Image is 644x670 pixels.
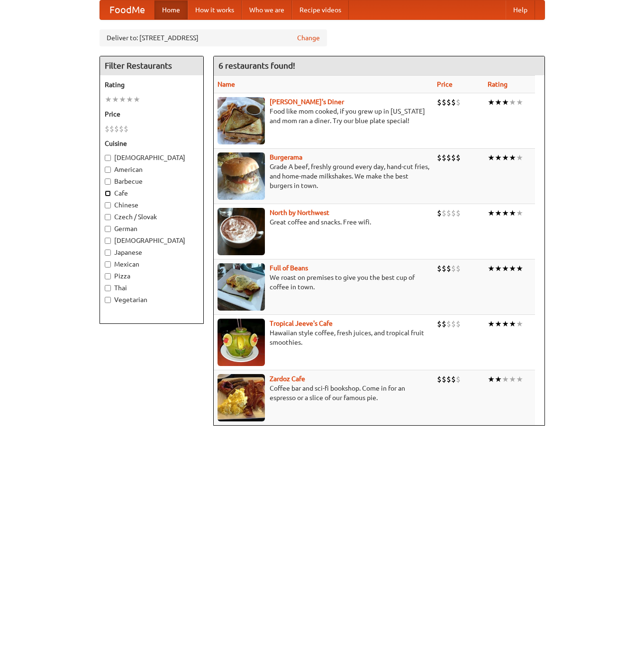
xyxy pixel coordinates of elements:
[126,94,133,105] li: ★
[488,319,495,329] li: ★
[516,319,523,329] li: ★
[509,152,516,163] li: ★
[218,97,265,144] img: sallys.jpg
[502,152,509,163] li: ★
[218,107,429,125] p: Food like mom cooked, if you grew up in [US_STATE] and mom ran a diner. Try our blue plate special!
[516,97,523,107] li: ★
[516,263,523,274] li: ★
[495,208,502,218] li: ★
[218,263,265,311] img: beans.jpg
[502,374,509,384] li: ★
[105,80,199,89] h5: Rating
[218,319,265,366] img: jeeves.jpg
[495,263,502,274] li: ★
[105,273,111,279] input: Pizza
[105,236,199,245] label: [DEMOGRAPHIC_DATA]
[442,152,446,163] li: $
[446,97,451,107] li: $
[105,295,199,304] label: Vegetarian
[495,152,502,163] li: ★
[218,217,429,227] p: Great coffee and snacks. Free wifi.
[133,94,140,105] li: ★
[292,0,349,19] a: Recipe videos
[446,319,451,329] li: $
[105,224,199,233] label: German
[105,167,111,173] input: American
[154,0,188,19] a: Home
[218,384,429,402] p: Coffee bar and sci-fi bookshop. Come in for an espresso or a slice of our famous pie.
[442,263,446,274] li: $
[270,320,333,327] a: Tropical Jeeve's Cafe
[105,179,111,185] input: Barbecue
[509,97,516,107] li: ★
[114,124,119,134] li: $
[105,248,199,257] label: Japanese
[218,374,265,421] img: zardoz.jpg
[105,139,199,148] h5: Cuisine
[105,238,111,244] input: [DEMOGRAPHIC_DATA]
[437,208,442,218] li: $
[218,162,429,190] p: Grade A beef, freshly ground every day, hand-cut fries, and home-made milkshakes. We make the bes...
[488,80,508,88] a: Rating
[451,263,456,274] li: $
[112,94,119,105] li: ★
[105,153,199,162] label: [DEMOGRAPHIC_DATA]
[270,209,329,216] b: North by Northwest
[105,94,112,105] li: ★
[456,152,461,163] li: $
[456,208,461,218] li: $
[270,98,344,106] a: [PERSON_NAME]'s Diner
[105,202,111,208] input: Chinese
[456,374,461,384] li: $
[218,80,235,88] a: Name
[495,374,502,384] li: ★
[442,319,446,329] li: $
[446,208,451,218] li: $
[509,263,516,274] li: ★
[188,0,242,19] a: How it works
[100,29,327,46] div: Deliver to: [STREET_ADDRESS]
[270,153,302,161] a: Burgerama
[270,264,308,272] a: Full of Beans
[437,374,442,384] li: $
[437,263,442,274] li: $
[218,61,295,70] ng-pluralize: 6 restaurants found!
[495,97,502,107] li: ★
[105,226,111,232] input: German
[437,319,442,329] li: $
[446,152,451,163] li: $
[218,273,429,292] p: We roast on premises to give you the best cup of coffee in town.
[105,155,111,161] input: [DEMOGRAPHIC_DATA]
[105,250,111,256] input: Japanese
[105,285,111,291] input: Thai
[488,152,495,163] li: ★
[270,375,305,383] a: Zardoz Cafe
[456,319,461,329] li: $
[105,109,199,119] h5: Price
[105,177,199,186] label: Barbecue
[442,97,446,107] li: $
[488,97,495,107] li: ★
[451,152,456,163] li: $
[509,319,516,329] li: ★
[502,97,509,107] li: ★
[516,152,523,163] li: ★
[105,190,111,197] input: Cafe
[442,374,446,384] li: $
[218,208,265,255] img: north.jpg
[451,208,456,218] li: $
[105,214,111,220] input: Czech / Slovak
[119,94,126,105] li: ★
[495,319,502,329] li: ★
[105,188,199,198] label: Cafe
[105,124,109,134] li: $
[437,152,442,163] li: $
[105,297,111,303] input: Vegetarian
[502,319,509,329] li: ★
[119,124,124,134] li: $
[509,208,516,218] li: ★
